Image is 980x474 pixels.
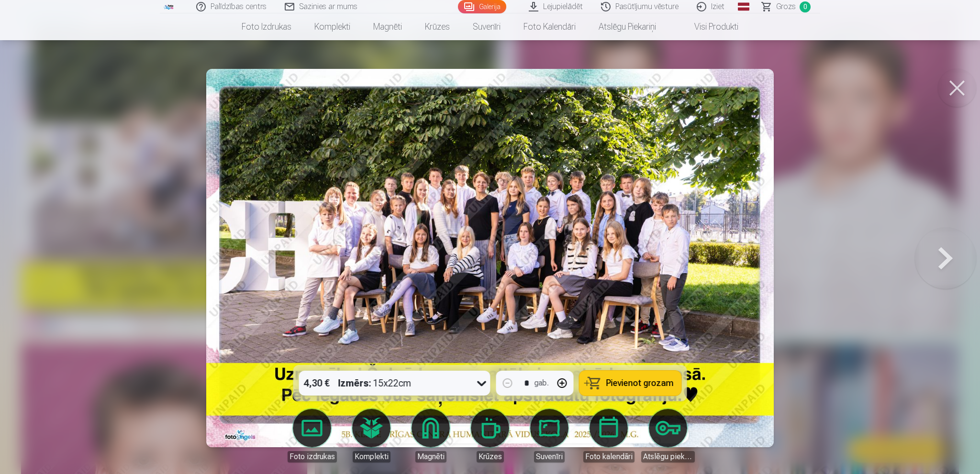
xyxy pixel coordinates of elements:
[641,451,695,463] div: Atslēgu piekariņi
[463,409,517,463] a: Krūzes
[288,451,337,463] div: Foto izdrukas
[606,379,674,387] span: Pievienot grozam
[512,13,587,40] a: Foto kalendāri
[477,451,504,463] div: Krūzes
[415,451,446,463] div: Magnēti
[579,371,681,396] button: Pievienot grozam
[776,1,796,12] span: Grozs
[534,451,565,463] div: Suvenīri
[641,409,695,463] a: Atslēgu piekariņi
[413,13,461,40] a: Krūzes
[230,13,303,40] a: Foto izdrukas
[353,451,390,463] div: Komplekti
[582,409,635,463] a: Foto kalendāri
[535,377,549,389] div: gab.
[338,371,412,396] div: 15x22cm
[800,1,811,12] span: 0
[285,409,339,463] a: Foto izdrukas
[345,409,398,463] a: Komplekti
[164,4,174,10] img: /fa1
[461,13,512,40] a: Suvenīri
[362,13,413,40] a: Magnēti
[338,376,371,390] strong: Izmērs :
[404,409,457,463] a: Magnēti
[299,371,334,396] div: 4,30 €
[303,13,362,40] a: Komplekti
[583,451,635,463] div: Foto kalendāri
[523,409,576,463] a: Suvenīri
[587,13,668,40] a: Atslēgu piekariņi
[668,13,750,40] a: Visi produkti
